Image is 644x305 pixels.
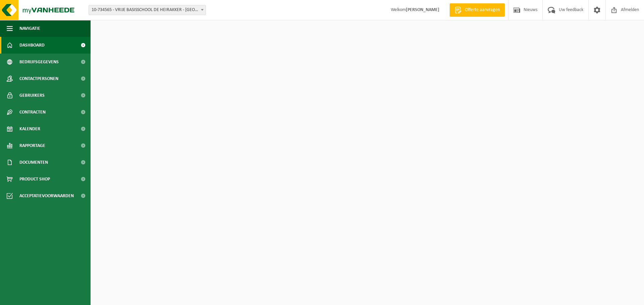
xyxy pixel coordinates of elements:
span: Navigatie [19,20,40,37]
span: Gebruikers [19,87,45,104]
span: Contactpersonen [19,70,58,87]
span: Acceptatievoorwaarden [19,187,74,204]
span: Rapportage [19,137,45,154]
span: Kalender [19,121,40,137]
span: Contracten [19,104,46,121]
span: Documenten [19,154,48,171]
span: Offerte aanvragen [463,7,501,13]
span: Bedrijfsgegevens [19,54,59,70]
strong: [PERSON_NAME] [406,7,439,12]
span: Product Shop [19,171,50,187]
a: Offerte aanvragen [449,3,505,17]
span: 10-734565 - VRIJE BASISSCHOOL DE HEIRAKKER - LEMBEKE [89,5,206,15]
span: 10-734565 - VRIJE BASISSCHOOL DE HEIRAKKER - LEMBEKE [89,5,206,15]
span: Dashboard [19,37,45,54]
